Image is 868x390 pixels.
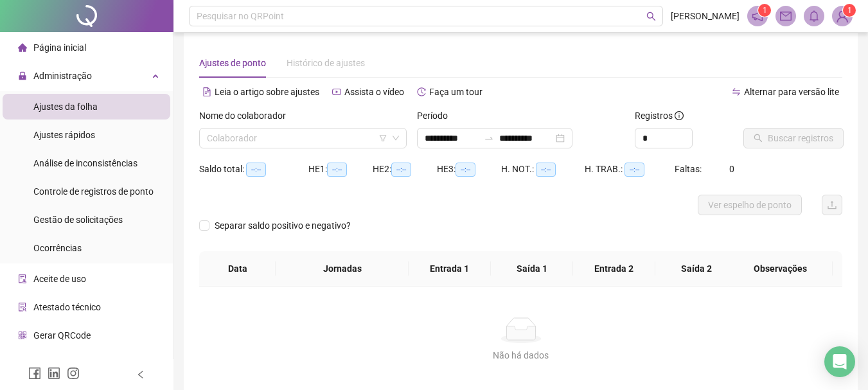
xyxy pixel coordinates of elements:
[743,128,844,148] button: Buscar registros
[671,9,740,23] span: [PERSON_NAME]
[215,348,827,362] div: Não há dados
[344,87,404,97] span: Assista o vídeo
[752,10,763,22] span: notification
[373,162,437,177] div: HE 2:
[536,163,556,177] span: --:--
[780,10,792,22] span: mail
[675,164,704,174] span: Faltas:
[744,87,839,97] span: Alternar para versão lite
[808,10,820,22] span: bell
[18,274,27,283] span: audit
[833,6,852,26] img: 94727
[33,330,91,341] span: Gerar QRCode
[417,87,426,96] span: history
[429,87,483,97] span: Faça um tour
[391,163,411,177] span: --:--
[202,87,211,96] span: file-text
[308,162,373,177] div: HE 1:
[199,58,266,68] span: Ajustes de ponto
[738,261,822,276] span: Observações
[573,251,655,287] th: Entrada 2
[246,163,266,177] span: --:--
[48,367,60,380] span: linkedin
[675,111,684,120] span: info-circle
[732,87,741,96] span: swap
[33,130,95,140] span: Ajustes rápidos
[763,6,767,15] span: 1
[484,133,494,143] span: swap-right
[67,367,80,380] span: instagram
[698,195,802,215] button: Ver espelho de ponto
[18,303,27,312] span: solution
[501,162,585,177] div: H. NOT.:
[199,162,308,177] div: Saldo total:
[417,109,456,123] label: Período
[332,87,341,96] span: youtube
[655,251,738,287] th: Saída 2
[287,58,365,68] span: Histórico de ajustes
[33,302,101,312] span: Atestado técnico
[33,274,86,284] span: Aceite de uso
[28,367,41,380] span: facebook
[437,162,501,177] div: HE 3:
[33,102,98,112] span: Ajustes da folha
[646,12,656,21] span: search
[409,251,491,287] th: Entrada 1
[276,251,408,287] th: Jornadas
[199,251,276,287] th: Data
[491,251,573,287] th: Saída 1
[728,251,833,287] th: Observações
[18,43,27,52] span: home
[215,87,319,97] span: Leia o artigo sobre ajustes
[392,134,400,142] span: down
[33,359,98,369] span: Central de ajuda
[136,370,145,379] span: left
[33,158,137,168] span: Análise de inconsistências
[33,215,123,225] span: Gestão de solicitações
[18,331,27,340] span: qrcode
[199,109,294,123] label: Nome do colaborador
[729,164,734,174] span: 0
[824,346,855,377] div: Open Intercom Messenger
[18,71,27,80] span: lock
[624,163,644,177] span: --:--
[847,6,852,15] span: 1
[33,42,86,53] span: Página inicial
[33,71,92,81] span: Administração
[379,134,387,142] span: filter
[758,4,771,17] sup: 1
[585,162,675,177] div: H. TRAB.:
[456,163,475,177] span: --:--
[209,218,356,233] span: Separar saldo positivo e negativo?
[327,163,347,177] span: --:--
[843,4,856,17] sup: Atualize o seu contato no menu Meus Dados
[33,243,82,253] span: Ocorrências
[635,109,684,123] span: Registros
[33,186,154,197] span: Controle de registros de ponto
[484,133,494,143] span: to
